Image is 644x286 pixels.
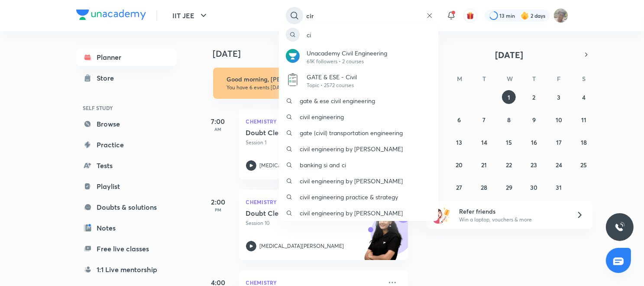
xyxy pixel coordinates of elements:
[307,58,387,65] p: 61K followers • 2 courses
[279,189,438,205] a: civil engineering practice & strategy
[307,30,311,39] p: ci
[300,192,398,201] p: civil engineering practice & strategy
[615,222,625,232] img: ttu
[300,208,403,218] p: civil engineering by [PERSON_NAME]
[279,157,438,173] a: banking si and ci
[300,160,346,169] p: banking si and ci
[279,141,438,157] a: civil engineering by [PERSON_NAME]
[279,125,438,141] a: gate (civil) transportation engineering
[307,72,357,81] p: GATE & ESE - Civil
[279,69,438,93] a: AvatarGATE & ESE - CivilTopic • 2572 courses
[300,144,403,153] p: civil engineering by [PERSON_NAME]
[279,24,438,45] a: ci
[307,81,357,89] p: Topic • 2572 courses
[300,112,344,121] p: civil engineering
[307,49,387,58] p: Unacademy Civil Engineering
[300,128,403,137] p: gate (civil) transportation engineering
[279,205,438,221] a: civil engineering by [PERSON_NAME]
[279,93,438,109] a: gate & ese civil engineering
[286,49,300,63] img: Avatar
[300,96,375,105] p: gate & ese civil engineering
[286,73,300,87] img: Avatar
[279,109,438,125] a: civil engineering
[279,45,438,69] a: AvatarUnacademy Civil Engineering61K followers • 2 courses
[300,176,403,185] p: civil engineering by [PERSON_NAME]
[279,173,438,189] a: civil engineering by [PERSON_NAME]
